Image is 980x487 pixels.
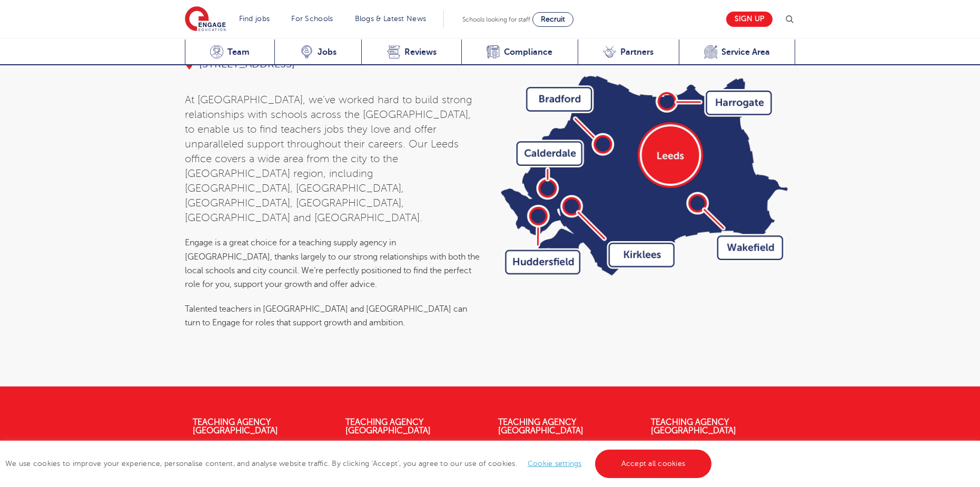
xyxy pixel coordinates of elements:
[651,418,736,435] a: Teaching Agency [GEOGRAPHIC_DATA]
[193,418,278,435] a: Teaching Agency [GEOGRAPHIC_DATA]
[185,238,480,289] span: Engage is a great choice for a teaching supply agency in [GEOGRAPHIC_DATA], thanks largely to our...
[595,450,712,478] a: Accept all cookies
[461,39,578,65] a: Compliance
[355,15,427,23] a: Blogs & Latest News
[721,47,770,57] span: Service Area
[504,47,552,57] span: Compliance
[291,15,333,23] a: For Schools
[318,47,336,57] span: Jobs
[404,47,437,57] span: Reviews
[274,39,361,65] a: Jobs
[541,15,565,23] span: Recruit
[620,47,654,57] span: Partners
[185,304,467,327] span: Talented teachers in [GEOGRAPHIC_DATA] and [GEOGRAPHIC_DATA] can turn to Engage for roles that su...
[532,12,573,27] a: Recruit
[185,94,472,224] span: At [GEOGRAPHIC_DATA], we’ve worked hard to build strong relationships with schools across the [GE...
[345,418,431,435] a: Teaching Agency [GEOGRAPHIC_DATA]
[5,460,714,468] span: We use cookies to improve your experience, personalise content, and analyse website traffic. By c...
[528,460,582,468] a: Cookie settings
[361,39,461,65] a: Reviews
[578,39,679,65] a: Partners
[227,47,250,57] span: Team
[679,39,796,65] a: Service Area
[498,418,583,435] a: Teaching Agency [GEOGRAPHIC_DATA]
[185,39,275,65] a: Team
[726,12,773,27] a: Sign up
[239,15,270,23] a: Find jobs
[462,16,530,23] span: Schools looking for staff
[185,6,226,33] img: Engage Education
